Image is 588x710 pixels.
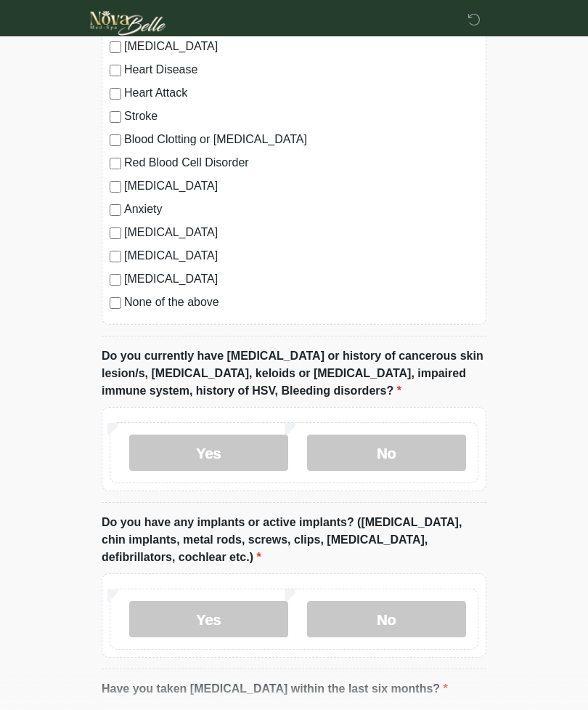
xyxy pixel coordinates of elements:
[124,61,478,78] label: Heart Disease
[110,134,121,146] input: Blood Clotting or [MEDICAL_DATA]
[307,601,466,637] label: No
[102,514,486,566] label: Do you have any implants or active implants? ([MEDICAL_DATA], chin implants, metal rods, screws, ...
[124,177,478,195] label: [MEDICAL_DATA]
[110,204,121,216] input: Anxiety
[124,224,478,241] label: [MEDICAL_DATA]
[124,201,478,218] label: Anxiety
[102,347,486,400] label: Do you currently have [MEDICAL_DATA] or history of cancerous skin lesion/s, [MEDICAL_DATA], keloi...
[110,181,121,193] input: [MEDICAL_DATA]
[124,270,478,288] label: [MEDICAL_DATA]
[307,435,466,471] label: No
[110,111,121,123] input: Stroke
[110,158,121,169] input: Red Blood Cell Disorder
[124,84,478,102] label: Heart Attack
[110,65,121,76] input: Heart Disease
[129,435,288,471] label: Yes
[129,601,288,637] label: Yes
[124,154,478,172] label: Red Blood Cell Disorder
[87,11,169,36] img: Novabelle medspa Logo
[102,680,448,698] label: Have you taken [MEDICAL_DATA] within the last six months?
[124,108,478,125] label: Stroke
[124,247,478,265] label: [MEDICAL_DATA]
[124,38,478,55] label: [MEDICAL_DATA]
[110,251,121,262] input: [MEDICAL_DATA]
[124,131,478,148] label: Blood Clotting or [MEDICAL_DATA]
[110,227,121,239] input: [MEDICAL_DATA]
[110,88,121,100] input: Heart Attack
[110,274,121,286] input: [MEDICAL_DATA]
[110,297,121,309] input: None of the above
[110,41,121,53] input: [MEDICAL_DATA]
[124,294,478,311] label: None of the above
